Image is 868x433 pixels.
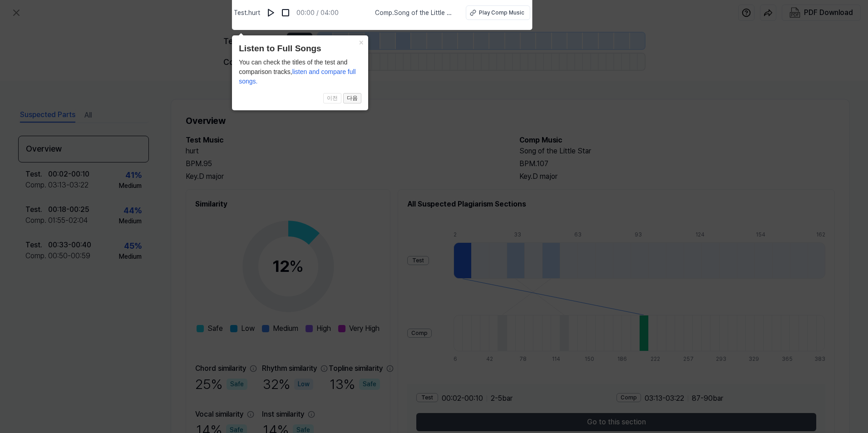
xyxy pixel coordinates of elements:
[266,8,276,17] img: play
[466,5,530,20] button: Play Comp Music
[239,68,356,85] span: listen and compare full songs.
[234,8,260,18] span: Test . hurt
[375,8,455,18] span: Comp . Song of the Little Star
[479,9,524,17] div: Play Comp Music
[343,93,361,104] button: 다음
[296,8,339,18] div: 00:00 / 04:00
[239,58,361,86] div: You can check the titles of the test and comparison tracks,
[354,35,368,48] button: Close
[239,42,361,55] header: Listen to Full Songs
[281,8,290,17] img: stop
